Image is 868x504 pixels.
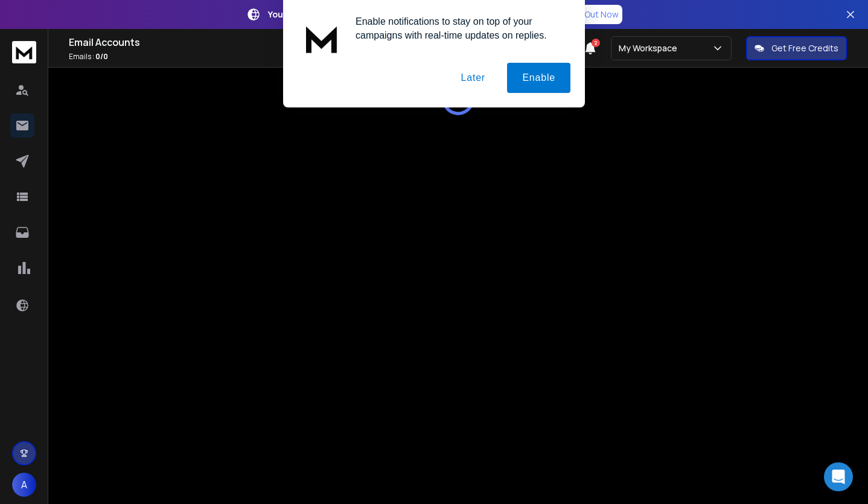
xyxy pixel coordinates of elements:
button: A [12,473,36,497]
button: Later [445,63,500,93]
div: Enable notifications to stay on top of your campaigns with real-time updates on replies. [346,14,570,42]
img: notification icon [298,14,346,63]
button: Enable [507,63,570,93]
div: Open Intercom Messenger [824,462,853,491]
